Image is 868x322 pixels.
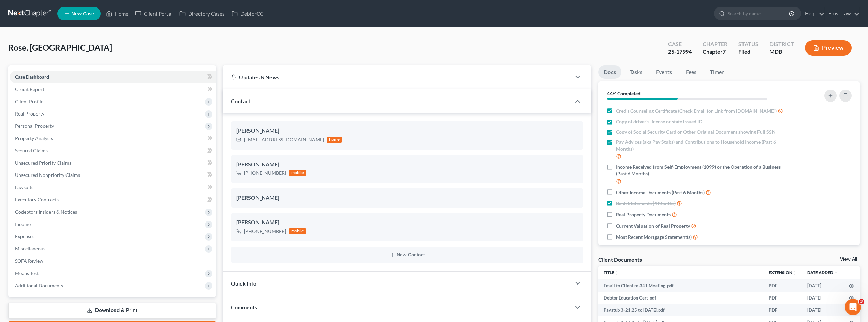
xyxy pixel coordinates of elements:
div: District [769,40,794,48]
div: [PHONE_NUMBER] [244,228,286,235]
span: Real Property [15,111,44,117]
a: Directory Cases [176,7,228,20]
a: Tasks [624,65,648,79]
div: Chapter [703,40,727,48]
div: MDB [769,48,794,56]
div: Filed [738,48,759,56]
span: Credit Counseling Certificate (Check Email for Link from [DOMAIN_NAME]) [616,108,777,114]
span: Means Test [15,270,39,276]
span: Income Received from Self-Employment (1099) or the Operation of a Business (Past 6 Months) [616,164,789,177]
td: [DATE] [802,279,843,292]
a: Unsecured Nonpriority Claims [10,169,216,181]
td: [DATE] [802,304,843,316]
span: Bank Statements (4 Months) [616,200,676,207]
div: mobile [289,228,306,234]
a: Download & Print [8,303,216,319]
td: PDF [763,279,802,292]
input: Search by name... [727,7,790,20]
strong: 44% Completed [607,91,641,96]
a: Docs [598,65,621,79]
span: Quick Info [231,280,256,287]
span: Secured Claims [15,148,48,153]
button: New Contact [236,252,578,258]
a: Unsecured Priority Claims [10,157,216,169]
a: Lawsuits [10,181,216,194]
div: Status [738,40,759,48]
span: Property Analysis [15,135,53,141]
div: Chapter [703,48,727,56]
a: Extensionunfold_more [769,270,796,275]
span: Credit Report [15,86,44,92]
span: SOFA Review [15,258,43,264]
a: Executory Contracts [10,194,216,206]
iframe: Intercom live chat [845,299,861,315]
td: Debtor Education Cert-pdf [598,292,763,304]
span: Client Profile [15,98,43,104]
td: PDF [763,292,802,304]
span: Unsecured Nonpriority Claims [15,172,80,178]
a: Date Added expand_more [807,270,838,275]
span: Unsecured Priority Claims [15,160,71,166]
i: unfold_more [614,271,618,275]
div: home [327,137,342,143]
div: [PERSON_NAME] [236,218,578,227]
div: Updates & News [231,74,563,81]
a: Credit Report [10,83,216,95]
a: View All [840,257,857,262]
span: New Case [71,11,94,16]
span: Copy of Social Security Card or Other Original Document showing Full SSN [616,128,776,135]
span: Income [15,221,31,227]
div: [EMAIL_ADDRESS][DOMAIN_NAME] [244,136,324,143]
span: Executory Contracts [15,197,59,202]
a: Fees [680,65,702,79]
span: 7 [723,48,726,55]
span: Lawsuits [15,184,33,190]
a: Help [801,7,824,20]
span: Expenses [15,233,34,239]
span: 3 [859,299,864,304]
div: mobile [289,170,306,176]
span: Current Valuation of Real Property [616,223,690,229]
td: PDF [763,304,802,316]
span: Codebtors Insiders & Notices [15,209,77,215]
div: Case [668,40,692,48]
span: Miscellaneous [15,246,45,251]
a: Property Analysis [10,132,216,144]
td: Email to Client re 341 Meeting-pdf [598,279,763,292]
a: Events [650,65,677,79]
a: Secured Claims [10,144,216,157]
a: Frost Law [825,7,859,20]
span: Case Dashboard [15,74,49,80]
a: DebtorCC [228,7,267,20]
span: Real Property Documents [616,211,671,218]
span: Most Recent Mortgage Statement(s) [616,234,692,241]
div: Client Documents [598,256,642,263]
a: Case Dashboard [10,71,216,83]
div: [PHONE_NUMBER] [244,170,286,177]
div: [PERSON_NAME] [236,160,578,169]
a: Timer [705,65,729,79]
span: Copy of driver's license or state issued ID [616,118,702,125]
a: Titleunfold_more [604,270,618,275]
span: Rose, [GEOGRAPHIC_DATA] [8,43,112,52]
span: Other Income Documents (Past 6 Months) [616,189,705,196]
button: Preview [805,40,852,56]
span: Additional Documents [15,282,63,288]
a: SOFA Review [10,255,216,267]
a: Client Portal [132,7,176,20]
td: Paystub 3-21.25 to [DATE].pdf [598,304,763,316]
div: [PERSON_NAME] [236,194,578,202]
div: [PERSON_NAME] [236,127,578,135]
i: unfold_more [792,271,796,275]
div: 25-17994 [668,48,692,56]
span: Personal Property [15,123,54,129]
span: Comments [231,304,257,310]
i: expand_more [834,271,838,275]
a: Home [103,7,132,20]
span: Contact [231,98,250,104]
td: [DATE] [802,292,843,304]
span: Pay Advices (aka Pay Stubs) and Contributions to Household Income (Past 6 Months) [616,139,789,152]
